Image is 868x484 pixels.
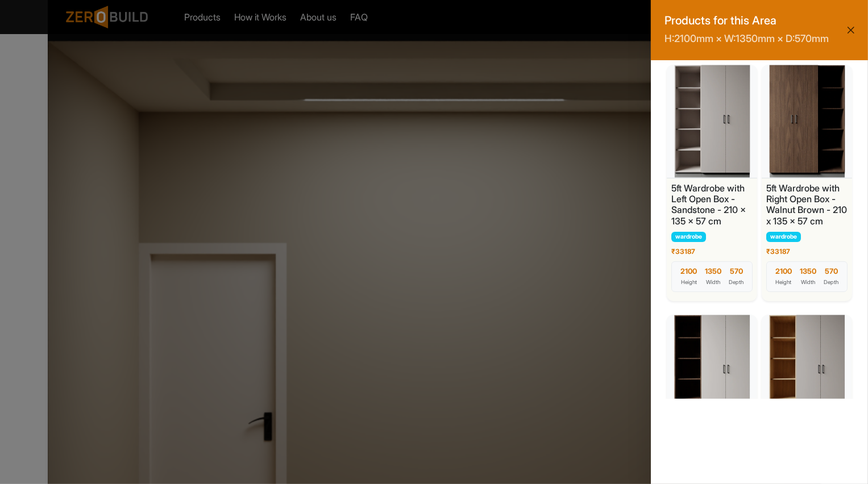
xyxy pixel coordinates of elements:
[680,266,697,277] div: 2100
[801,279,815,285] span: Width
[824,279,838,285] span: Depth
[729,279,744,285] span: Depth
[824,266,838,277] div: 570
[800,266,816,277] div: 1350
[665,32,829,44] small: H: 2100 mm × W: 1350 mm × D: 570 mm
[671,232,706,242] span: wardrobe
[729,266,744,277] div: 570
[775,279,791,285] span: Height
[766,183,848,227] h6: 5ft Wardrobe with Right Open Box - Walnut Brown - 210 x 135 x 57 cm
[843,22,859,38] button: Close
[681,279,697,285] span: Height
[775,266,792,277] div: 2100
[671,183,753,227] h6: 5ft Wardrobe with Left Open Box - Sandstone - 210 x 135 x 57 cm
[766,247,790,256] span: ₹ 33187
[766,232,801,242] span: wardrobe
[705,266,721,277] div: 1350
[671,247,695,256] span: ₹ 33187
[706,279,720,285] span: Width
[665,14,829,27] h5: Products for this Area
